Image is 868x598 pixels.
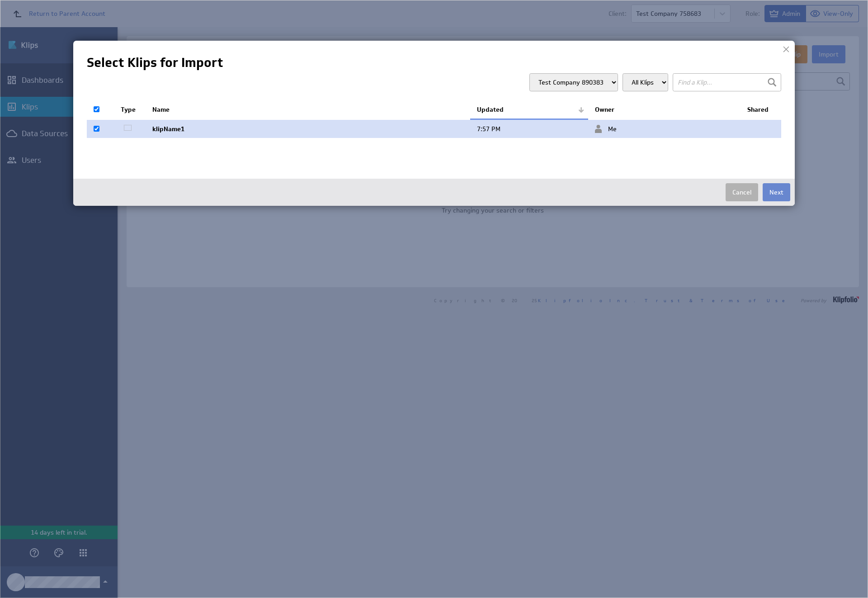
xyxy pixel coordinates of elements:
td: klipName1 [146,119,470,138]
h1: Select Klips for Import [87,54,781,71]
th: Updated [470,100,588,119]
span: Aug 26, 2025 7:57 PM [477,125,500,133]
th: Type [114,100,146,119]
th: Shared [741,100,781,119]
img: icon-blank.png [121,124,134,132]
th: Owner [588,100,741,119]
span: Me [595,125,617,133]
input: Find a Klip... [673,73,781,91]
th: Name [146,100,470,119]
button: Cancel [726,183,758,201]
button: Next [763,183,790,201]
